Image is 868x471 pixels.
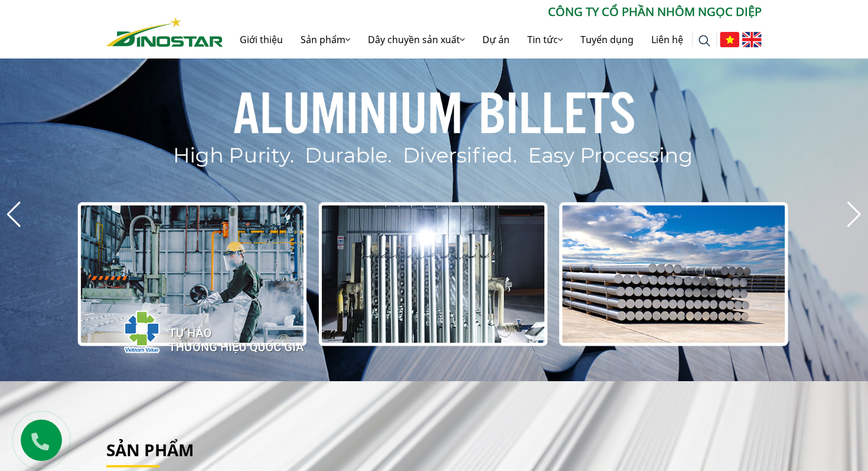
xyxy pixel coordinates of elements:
[699,35,710,47] img: search
[720,32,739,47] img: Tiếng Việt
[572,21,642,59] a: Tuyển dụng
[6,202,22,228] div: Previous slide
[846,202,862,228] div: Next slide
[223,3,762,21] p: CÔNG TY CỔ PHẦN NHÔM NGỌC DIỆP
[474,21,518,59] a: Dự án
[292,21,359,59] a: Sản phẩm
[742,32,762,47] img: English
[89,289,306,369] img: thqg
[106,17,223,47] img: Nhôm Dinostar
[106,438,194,461] a: Sản phẩm
[359,21,474,59] a: Dây chuyền sản xuất
[106,15,223,46] a: Nhôm Dinostar
[642,21,692,59] a: Liên hệ
[518,21,572,59] a: Tin tức
[231,21,292,59] a: Giới thiệu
